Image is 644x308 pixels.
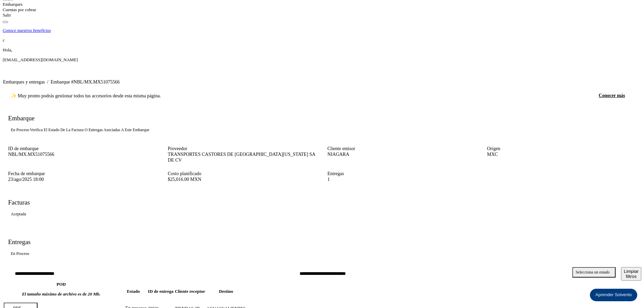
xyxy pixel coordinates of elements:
[4,291,119,297] p: El tamaño máximo de archivo es de 20 Mb.
[621,267,641,281] button: Limpiar filtros
[8,199,30,206] h4: Facturas
[127,289,140,294] span: Estado
[219,289,233,294] span: Destino
[3,38,5,43] span: c
[11,251,29,256] p: En proceso
[51,79,120,85] span: Embarque #NBL/MX.MX51075566
[3,79,45,85] a: Embarques y entregas
[593,90,630,101] a: Conocer más
[168,177,316,183] p: $25,016.00 MXN
[8,152,157,158] p: NBL/MX.MX51075566
[168,171,201,176] label: Costo planificado
[487,152,636,158] p: MXC
[168,152,316,163] p: TRANSPORTES CASTORES DE [GEOGRAPHIC_DATA][US_STATE] SA DE CV
[3,47,641,53] p: Hola,
[8,146,39,151] label: ID de embarque
[168,146,187,151] label: Proveedor
[595,291,632,299] p: Aprender Solvento
[3,2,22,7] a: Embarques
[3,28,641,33] a: Conoce nuestros beneficios
[11,93,161,99] span: ✨ Muy pronto podrás gestionar todos tus accesorios desde esta misma página.
[148,289,174,294] span: ID de entrega
[11,212,26,217] p: Aceptada
[8,115,152,122] h4: Embarque
[487,146,500,151] label: Origen
[8,238,32,246] h4: Entregas
[328,152,476,158] p: NIAGARA
[3,7,641,13] div: Cuentas por cobrar
[328,171,344,176] label: Entregas
[3,57,641,63] p: cuentasespeciales8_met@castores.com.mx
[590,289,637,301] div: Aprender Solvento
[4,282,119,297] span: POD
[11,127,29,133] p: En proceso
[328,177,476,183] p: 1
[624,269,639,279] span: Limpiar filtros
[3,13,11,18] a: Salir
[3,13,641,18] div: Salir
[3,2,641,7] div: Embarques
[8,171,45,176] label: Fecha de embarque
[175,289,205,294] span: Cliente receptor
[572,267,616,278] button: Selecciona un estado
[3,79,641,85] nav: breadcrumb
[328,146,355,151] label: Cliente emisor
[30,127,149,133] p: Verifica el estado de la factura o entregas asociadas a este embarque
[3,7,36,12] a: Cuentas por cobrar
[8,177,157,183] p: 23/ago/2025 18:00
[3,28,51,33] p: Conoce nuestros beneficios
